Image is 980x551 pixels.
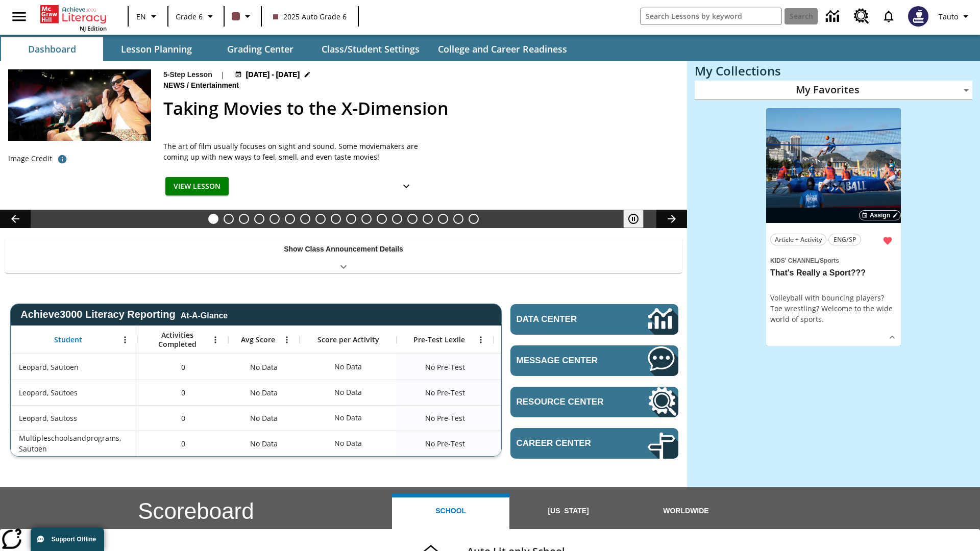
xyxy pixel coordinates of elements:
div: Volleyball with bouncing players? Toe wrestling? Welcome to the wide world of sports. [770,292,897,324]
div: 0, Leopard, Sautoen [138,354,228,380]
span: Topic: Kids' Channel/Sports [770,255,897,266]
div: No Data, Multipleschoolsandprograms, Sautoen [228,431,300,456]
span: 0 [181,413,185,423]
span: News [163,80,187,91]
button: Slide 7 Solar Power to the People [300,214,310,224]
button: Slide 9 Fashion Forward in Ancient Rome [331,214,341,224]
button: Select a new avatar [902,3,935,30]
div: Home [40,3,107,32]
button: Slide 12 Pre-release lesson [377,214,387,224]
span: Resource Center [517,397,617,407]
div: Show Class Announcement Details [5,238,682,273]
button: College and Career Readiness [430,37,575,61]
span: No Data [245,382,283,403]
span: | [220,69,225,80]
button: School [392,493,509,529]
span: Article + Activity [775,234,822,245]
span: Entertainment [191,80,241,91]
button: Open side menu [4,2,34,32]
span: Grade 6 [176,11,203,22]
input: search field [641,8,781,24]
button: Class/Student Settings [313,37,428,61]
span: 0 [181,438,185,449]
button: Profile/Settings [935,7,976,26]
span: Pre-Test Lexile [413,335,465,344]
button: Lesson Planning [105,37,207,61]
button: Slide 13 Career Lesson [392,214,402,224]
div: No Data, Leopard, Sautoen [494,354,591,380]
button: Open Menu [117,332,133,347]
span: Leopard, Sautoes [19,387,78,398]
span: Tauto [939,11,958,22]
img: Avatar [908,6,928,27]
span: Student [54,335,82,344]
a: Career Center [510,428,678,459]
span: / [818,257,820,264]
div: lesson details [766,108,901,346]
button: Slide 4 Dirty Jobs Kids Had To Do [254,214,264,224]
button: [US_STATE] [509,493,627,529]
span: Avg Score [241,335,275,344]
button: Slide 16 Remembering Justice O'Connor [438,214,448,224]
button: Language: EN, Select a language [132,7,164,26]
a: Home [40,4,107,24]
div: No Data, Leopard, Sautoes [228,380,300,405]
button: Slide 17 Point of View [453,214,463,224]
span: / [187,81,189,89]
span: No Pre-Test, Multipleschoolsandprograms, Sautoen [425,438,465,449]
div: 0, Leopard, Sautoes [138,380,228,405]
span: Message Center [517,356,617,366]
span: Assign [870,211,890,220]
span: Activities Completed [143,331,211,349]
span: [DATE] - [DATE] [246,69,300,80]
span: No Pre-Test, Leopard, Sautoen [425,362,465,372]
button: Slide 3 Do You Want Fries With That? [239,214,249,224]
a: Notifications [875,3,902,30]
button: Lesson carousel, Next [656,210,687,228]
button: Show Details [885,330,900,345]
button: Slide 2 All Aboard the Hyperloop? [224,214,234,224]
span: Data Center [517,314,613,324]
button: Slide 15 Hooray for Constitution Day! [423,214,433,224]
button: Show Details [396,177,416,196]
span: No Data [245,433,283,454]
span: Leopard, Sautoen [19,362,79,372]
span: No Pre-Test, Leopard, Sautoss [425,413,465,423]
button: Open Menu [279,332,295,347]
button: Assign Choose Dates [859,210,901,220]
span: Career Center [517,438,617,448]
button: Pause [623,210,644,228]
button: Worldwide [627,493,745,529]
p: Show Class Announcement Details [284,244,403,255]
button: View Lesson [165,177,229,196]
button: Open Menu [473,332,488,347]
div: No Data, Leopard, Sautoes [329,382,367,403]
span: Score per Activity [317,335,379,344]
a: Resource Center, Will open in new tab [848,3,875,30]
div: At-A-Glance [181,309,228,320]
button: Slide 18 The Constitution's Balancing Act [469,214,479,224]
h2: Taking Movies to the X-Dimension [163,95,675,121]
p: The art of film usually focuses on sight and sound. Some moviemakers are coming up with new ways ... [163,141,419,162]
span: 0 [181,387,185,398]
div: No Data, Leopard, Sautoen [228,354,300,380]
span: Support Offline [52,536,96,543]
div: No Data, Leopard, Sautoss [228,405,300,431]
button: Photo credit: Photo by The Asahi Shimbun via Getty Images [52,150,72,168]
div: No Data, Leopard, Sautoss [329,408,367,428]
div: No Data, Multipleschoolsandprograms, Sautoen [494,431,591,456]
span: Multipleschoolsandprograms, Sautoen [19,433,133,454]
span: Achieve3000 Literacy Reporting [20,309,228,320]
button: Aug 18 - Aug 24 Choose Dates [233,69,313,80]
button: Slide 11 Mixed Practice: Citing Evidence [361,214,372,224]
span: Sports [820,257,839,264]
button: Slide 5 Cars of the Future? [269,214,280,224]
span: No Data [245,408,283,429]
span: No Pre-Test, Leopard, Sautoes [425,387,465,398]
span: ENG/SP [834,234,856,245]
a: Data Center [510,304,678,335]
button: Slide 8 Attack of the Terrifying Tomatoes [315,214,326,224]
span: EN [136,11,146,22]
div: No Data, Multipleschoolsandprograms, Sautoen [329,433,367,454]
